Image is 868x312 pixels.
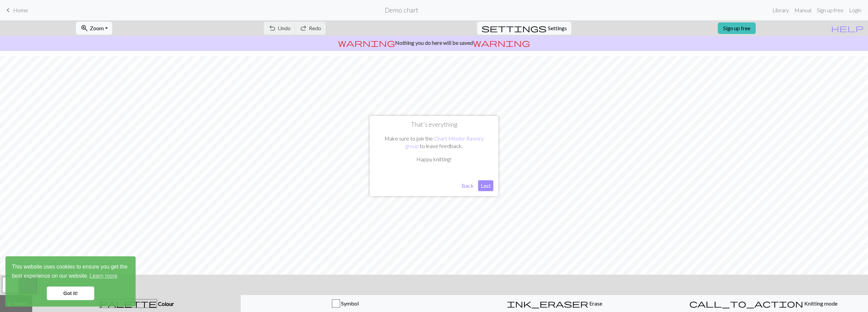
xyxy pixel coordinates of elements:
[4,5,12,15] span: keyboard_arrow_left
[507,299,588,308] span: ink_eraser
[814,3,846,17] a: Sign up free
[478,180,493,191] button: Last
[477,22,571,35] button: SettingsSettings
[846,3,864,17] a: Login
[90,25,104,31] span: Zoom
[406,135,484,149] a: Chart Minder Ravelry group
[831,23,864,33] span: help
[792,3,814,17] a: Manual
[4,4,28,16] a: Home
[32,295,241,312] button: Colour
[450,295,659,312] button: Erase
[473,38,530,48] span: warning
[803,300,837,307] span: Knitting mode
[338,38,395,48] span: warning
[241,295,450,312] button: Symbol
[80,23,88,33] span: zoom_in
[689,299,803,308] span: call_to_action
[718,22,756,34] a: Sign up free
[5,256,136,307] div: cookieconsent
[12,263,129,281] span: This website uses cookies to ensure you get the best experience on our website.
[481,24,547,32] i: Settings
[378,135,490,150] p: Make sure to join the to leave feedback.
[548,24,567,32] span: Settings
[4,299,13,308] span: highlight_alt
[378,155,490,163] p: Happy knitting!
[157,300,174,307] span: Colour
[47,287,94,300] a: dismiss cookie message
[375,121,493,128] h1: That's everything
[481,23,547,33] span: settings
[76,22,112,35] button: Zoom
[659,295,868,312] button: Knitting mode
[13,7,28,13] span: Home
[340,300,359,307] span: Symbol
[370,116,498,197] div: That's everything
[88,271,118,281] a: learn more about cookies
[385,6,418,14] h2: Demo chart
[770,3,792,17] a: Library
[3,39,865,47] p: Nothing you do here will be saved
[459,180,476,191] button: Back
[588,300,602,307] span: Erase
